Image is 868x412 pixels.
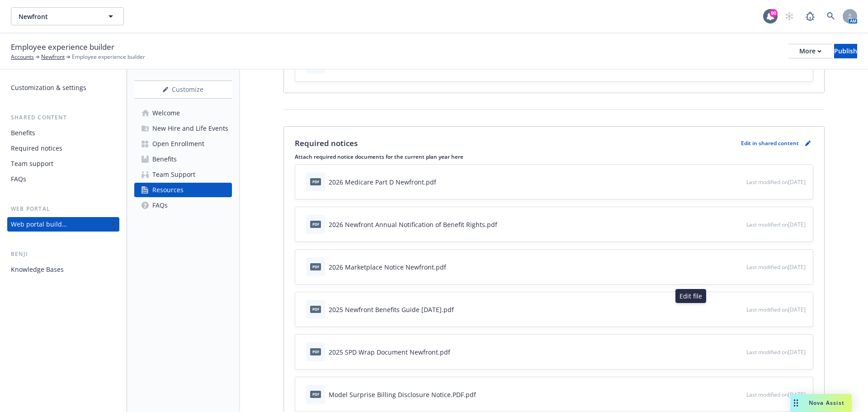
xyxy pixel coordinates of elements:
[7,250,119,259] div: Benji
[19,12,97,21] span: Newfront
[310,221,321,227] span: pdf
[11,217,67,232] div: Web portal builder
[310,391,321,398] span: pdf
[329,262,446,272] div: 2026 Marketplace Notice Newfront.pdf
[134,198,232,213] a: FAQs
[134,106,232,120] a: Welcome
[134,167,232,182] a: Team Support
[799,44,821,58] div: More
[11,141,62,156] div: Required notices
[809,399,844,407] span: Nova Assist
[329,347,450,357] div: 2025 SPD Wrap Document Newfront.pdf
[152,183,184,197] div: Resources
[11,172,26,186] div: FAQs
[675,289,706,303] div: Edit file
[72,53,145,61] span: Employee experience builder
[746,391,806,398] span: Last modified on [DATE]
[769,9,778,17] div: 90
[134,121,232,136] a: New Hire and Life Events
[152,152,177,166] div: Benefits
[834,44,857,58] div: Publish
[735,220,743,229] button: preview file
[7,217,119,232] a: Web portal builder
[134,183,232,197] a: Resources
[11,7,124,25] button: Newfront
[329,220,497,229] div: 2026 Newfront Annual Notification of Benefit Rights.pdf
[11,126,35,140] div: Benefits
[801,7,819,25] a: Report a Bug
[152,167,195,182] div: Team Support
[790,394,802,412] div: Drag to move
[834,44,857,58] button: Publish
[152,198,168,213] div: FAQs
[746,221,806,228] span: Last modified on [DATE]
[746,263,806,271] span: Last modified on [DATE]
[822,7,840,25] a: Search
[788,44,832,58] button: More
[780,7,798,25] a: Start snowing
[735,262,743,272] button: preview file
[7,81,119,95] a: Customization & settings
[720,177,727,187] button: download file
[720,305,727,314] button: download file
[134,152,232,166] a: Benefits
[741,139,799,147] p: Edit in shared content
[746,348,806,356] span: Last modified on [DATE]
[295,153,813,161] p: Attach required notice documents for the current plan year here
[134,81,232,99] button: Customize
[310,306,321,313] span: pdf
[310,348,321,355] span: pdf
[735,177,743,187] button: preview file
[746,178,806,186] span: Last modified on [DATE]
[329,390,476,399] div: Model Surprise Billing Disclosure Notice.PDF.pdf
[134,137,232,151] a: Open Enrollment
[310,263,321,270] span: pdf
[802,138,813,149] a: pencil
[11,53,34,61] a: Accounts
[7,172,119,186] a: FAQs
[7,141,119,156] a: Required notices
[329,177,436,187] div: 2026 Medicare Part D Newfront.pdf
[790,394,852,412] button: Nova Assist
[735,305,743,314] button: preview file
[310,178,321,185] span: pdf
[152,137,204,151] div: Open Enrollment
[720,390,727,399] button: download file
[11,156,53,171] div: Team support
[746,306,806,313] span: Last modified on [DATE]
[720,220,727,229] button: download file
[7,113,119,122] div: Shared content
[720,262,727,272] button: download file
[134,81,232,98] div: Customize
[7,126,119,140] a: Benefits
[41,53,65,61] a: Newfront
[7,204,119,213] div: Web portal
[7,156,119,171] a: Team support
[11,262,64,277] div: Knowledge Bases
[152,106,180,120] div: Welcome
[11,41,114,53] span: Employee experience builder
[735,390,743,399] button: preview file
[329,305,454,314] div: 2025 Newfront Benefits Guide [DATE].pdf
[735,347,743,357] button: preview file
[152,121,228,136] div: New Hire and Life Events
[11,81,86,95] div: Customization & settings
[720,347,727,357] button: download file
[7,262,119,277] a: Knowledge Bases
[295,137,358,149] p: Required notices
